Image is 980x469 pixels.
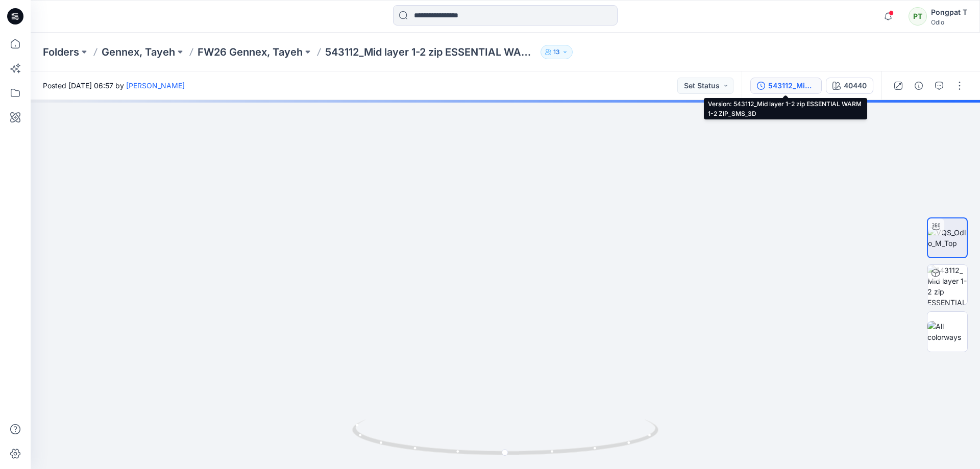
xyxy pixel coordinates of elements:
[909,7,927,26] div: PT
[927,265,967,305] img: 543112_Mid layer 1-2 zip ESSENTIAL WARM 1-2 ZIP_SMS_3D 40440
[325,45,536,59] p: 543112_Mid layer 1-2 zip ESSENTIAL WARM 1-2 ZIP_SMS_3D
[768,80,815,91] div: 543112_Mid layer 1-2 zip ESSENTIAL WARM 1-2 ZIP_SMS_3D
[198,45,303,59] a: FW26 Gennex, Tayeh
[911,78,927,94] button: Details
[43,80,185,91] span: Posted [DATE] 06:57 by
[102,45,175,59] a: Gennex, Tayeh
[844,80,867,91] div: 40440
[931,6,967,18] div: Pongpat T
[927,321,967,342] img: All colorways
[126,81,185,90] a: [PERSON_NAME]
[826,78,873,94] button: 40440
[928,227,967,249] img: VQS_Odlo_M_Top
[931,18,967,26] div: Odlo
[553,46,560,58] p: 13
[43,45,79,59] a: Folders
[541,45,573,59] button: 13
[750,78,822,94] button: 543112_Mid layer 1-2 zip ESSENTIAL WARM 1-2 ZIP_SMS_3D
